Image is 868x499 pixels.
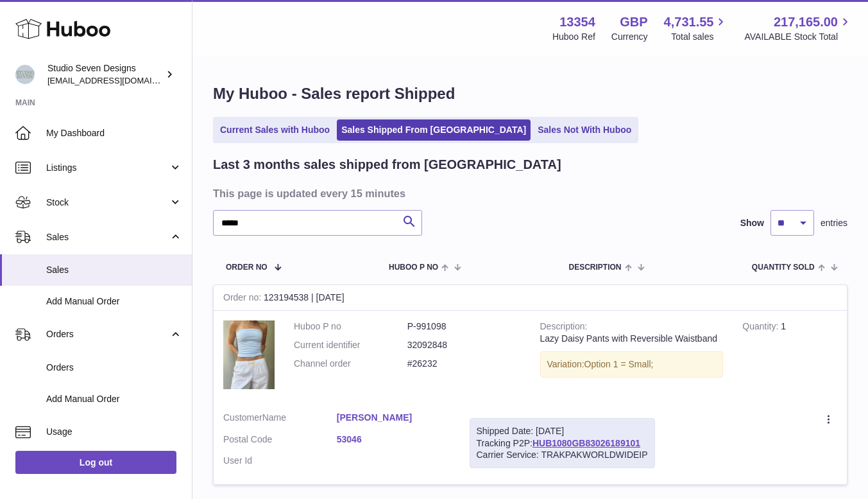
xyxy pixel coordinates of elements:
[216,119,334,141] a: Current Sales with Huboo
[15,65,35,84] img: contact.studiosevendesigns@gmail.com
[744,31,853,43] span: AVAILABLE Stock Total
[733,311,847,402] td: 1
[664,13,729,43] a: 4,731.55 Total sales
[223,455,337,467] dt: User Id
[407,320,521,333] dd: P-991098
[389,263,438,272] span: Huboo P no
[742,321,781,335] strong: Quantity
[477,449,648,461] div: Carrier Service: TRAKPAKWORLDWIDEIP
[213,83,847,104] h1: My Huboo - Sales report Shipped
[226,263,268,272] span: Order No
[740,217,764,229] label: Show
[294,339,407,351] dt: Current identifier
[213,156,561,173] h2: Last 3 months sales shipped from [GEOGRAPHIC_DATA]
[47,62,163,87] div: Studio Seven Designs
[46,362,182,374] span: Orders
[620,13,647,31] strong: GBP
[46,197,169,209] span: Stock
[46,231,169,243] span: Sales
[46,426,182,438] span: Usage
[533,119,636,141] a: Sales Not With Huboo
[664,13,714,31] span: 4,731.55
[213,186,844,200] h3: This page is updated every 15 minutes
[46,264,182,276] span: Sales
[337,412,450,424] a: [PERSON_NAME]
[540,321,588,335] strong: Description
[337,433,450,446] a: 53046
[46,295,182,308] span: Add Manual Order
[540,333,724,345] div: Lazy Daisy Pants with Reversible Waistband
[568,263,621,272] span: Description
[821,217,847,229] span: entries
[611,31,648,43] div: Currency
[46,393,182,405] span: Add Manual Order
[223,292,264,306] strong: Order no
[214,285,847,311] div: 123194538 | [DATE]
[223,433,337,449] dt: Postal Code
[477,425,648,437] div: Shipped Date: [DATE]
[671,31,728,43] span: Total sales
[294,320,407,333] dt: Huboo P no
[470,418,655,469] div: Tracking P2P:
[223,412,262,423] span: Customer
[407,358,521,370] dd: #26232
[532,438,640,448] a: HUB1080GB83026189101
[752,263,815,272] span: Quantity Sold
[46,127,182,139] span: My Dashboard
[46,162,169,174] span: Listings
[540,351,724,378] div: Variation:
[223,412,337,427] dt: Name
[407,339,521,351] dd: 32092848
[294,358,407,370] dt: Channel order
[774,13,838,31] span: 217,165.00
[223,320,275,389] img: F9B70C03-3D69-42B0-BD0F-75A7B24DF086_1_105_c.jpg
[552,31,595,43] div: Huboo Ref
[337,119,531,141] a: Sales Shipped From [GEOGRAPHIC_DATA]
[744,13,853,43] a: 217,165.00 AVAILABLE Stock Total
[559,13,595,31] strong: 13354
[47,75,189,85] span: [EMAIL_ADDRESS][DOMAIN_NAME]
[584,359,654,369] span: Option 1 = Small;
[15,451,176,474] a: Log out
[46,328,169,340] span: Orders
